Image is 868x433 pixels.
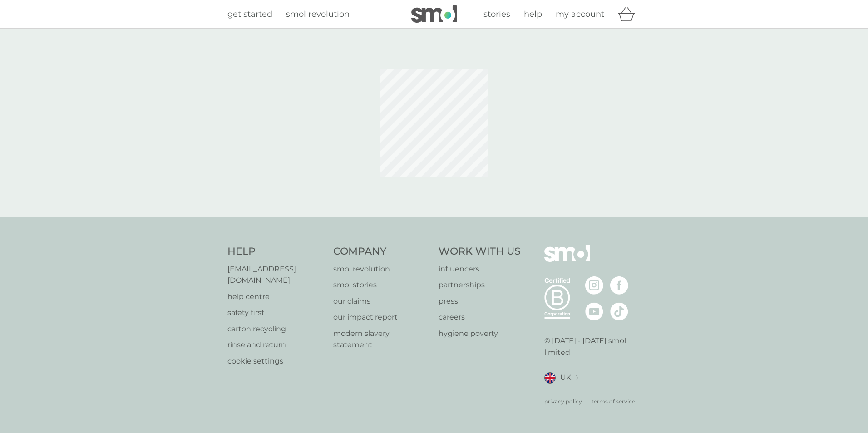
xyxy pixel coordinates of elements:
a: careers [439,311,521,323]
a: privacy policy [544,397,582,406]
a: influencers [439,263,521,275]
img: visit the smol Youtube page [585,302,603,320]
img: select a new location [576,375,578,380]
img: visit the smol Instagram page [585,276,603,295]
span: stories [483,9,510,19]
a: smol revolution [286,8,350,21]
a: press [439,295,521,307]
a: safety first [227,307,324,319]
a: [EMAIL_ADDRESS][DOMAIN_NAME] [227,263,324,286]
a: smol stories [333,279,430,291]
a: rinse and return [227,339,324,351]
img: smol [544,245,590,276]
a: modern slavery statement [333,328,430,351]
h4: Work With Us [439,245,521,259]
h4: Company [333,245,430,259]
a: hygiene poverty [439,328,521,340]
span: UK [560,372,571,384]
img: smol [411,5,457,23]
a: carton recycling [227,323,324,335]
span: get started [227,9,272,19]
a: cookie settings [227,355,324,367]
h4: Help [227,245,324,259]
a: our claims [333,295,430,307]
img: UK flag [544,372,556,384]
a: stories [483,8,510,21]
a: partnerships [439,279,521,291]
a: help centre [227,291,324,303]
span: help [524,9,542,19]
p: © [DATE] - [DATE] smol limited [544,335,641,358]
a: get started [227,8,272,21]
span: my account [556,9,604,19]
a: smol revolution [333,263,430,275]
div: basket [618,5,641,23]
span: smol revolution [286,9,350,19]
a: my account [556,8,604,21]
a: our impact report [333,311,430,323]
a: terms of service [592,397,635,406]
img: visit the smol Tiktok page [610,302,628,320]
a: help [524,8,542,21]
img: visit the smol Facebook page [610,276,628,295]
